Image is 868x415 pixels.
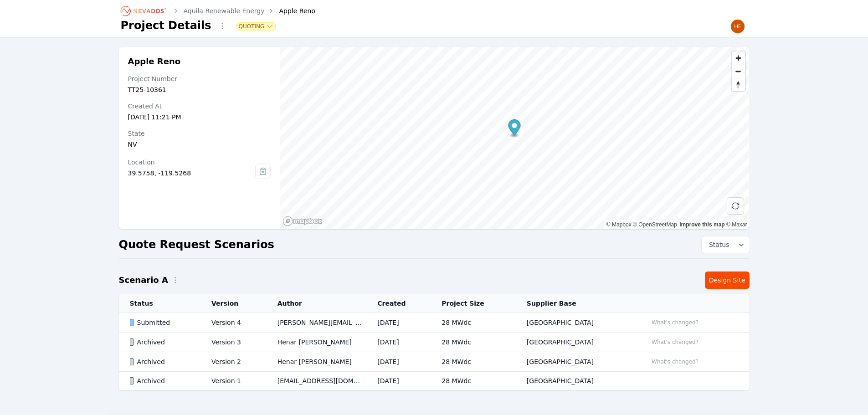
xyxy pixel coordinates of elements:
th: Version [200,294,267,313]
td: 28 MWdc [431,372,516,390]
div: NV [128,140,271,149]
div: Project Number [128,74,271,83]
button: Status [702,236,750,253]
div: Apple Reno [266,6,315,15]
td: Version 3 [200,333,267,352]
td: [GEOGRAPHIC_DATA] [516,313,637,333]
th: Supplier Base [516,294,637,313]
td: Henar [PERSON_NAME] [267,333,367,352]
span: Reset bearing to north [732,78,745,91]
a: Aquila Renewable Energy [184,6,265,15]
td: Version 2 [200,352,267,372]
div: 39.5758, -119.5268 [128,169,256,178]
button: What's changed? [647,318,703,328]
div: Location [128,158,256,167]
a: Improve this map [679,221,724,228]
tr: SubmittedVersion 4[PERSON_NAME][EMAIL_ADDRESS][PERSON_NAME][DOMAIN_NAME][DATE]28 MWdc[GEOGRAPHIC_... [119,313,750,333]
td: [DATE] [366,333,431,352]
th: Project Size [431,294,516,313]
td: Version 4 [200,313,267,333]
a: Mapbox [606,221,632,228]
h2: Quote Request Scenarios [119,237,274,252]
span: Zoom out [732,65,745,78]
div: Archived [130,357,196,366]
th: Status [119,294,201,313]
button: Quoting [237,23,276,30]
td: Version 1 [200,372,267,390]
canvas: Map [280,47,749,229]
a: Mapbox homepage [282,216,323,226]
td: [DATE] [366,313,431,333]
td: [DATE] [366,372,431,390]
nav: Breadcrumb [121,4,315,18]
td: [GEOGRAPHIC_DATA] [516,352,637,372]
div: Created At [128,102,271,111]
img: Henar Luque [730,19,745,34]
button: Reset bearing to north [732,78,745,91]
button: What's changed? [647,337,703,347]
tr: ArchivedVersion 2Henar [PERSON_NAME][DATE]28 MWdc[GEOGRAPHIC_DATA]What's changed? [119,352,750,372]
div: Map marker [508,119,521,138]
h2: Scenario A [119,274,168,287]
td: Henar [PERSON_NAME] [267,352,367,372]
td: [EMAIL_ADDRESS][DOMAIN_NAME] [267,372,367,390]
td: [DATE] [366,352,431,372]
a: OpenStreetMap [633,221,677,228]
th: Created [366,294,431,313]
div: TT25-10361 [128,85,271,94]
button: Zoom out [732,65,745,78]
td: 28 MWdc [431,313,516,333]
td: [GEOGRAPHIC_DATA] [516,372,637,390]
td: [PERSON_NAME][EMAIL_ADDRESS][PERSON_NAME][DOMAIN_NAME] [267,313,367,333]
h1: Project Details [121,18,211,33]
a: Maxar [726,221,747,228]
div: [DATE] 11:21 PM [128,113,271,122]
tr: ArchivedVersion 1[EMAIL_ADDRESS][DOMAIN_NAME][DATE]28 MWdc[GEOGRAPHIC_DATA] [119,372,750,390]
td: 28 MWdc [431,352,516,372]
div: Archived [130,376,196,385]
div: Submitted [130,318,196,327]
span: Status [705,240,729,249]
button: Zoom in [732,51,745,65]
tr: ArchivedVersion 3Henar [PERSON_NAME][DATE]28 MWdc[GEOGRAPHIC_DATA]What's changed? [119,333,750,352]
th: Author [267,294,367,313]
button: What's changed? [647,357,703,367]
h2: Apple Reno [128,56,271,67]
div: Archived [130,338,196,347]
td: 28 MWdc [431,333,516,352]
a: Design Site [705,272,750,289]
td: [GEOGRAPHIC_DATA] [516,333,637,352]
div: State [128,129,271,138]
